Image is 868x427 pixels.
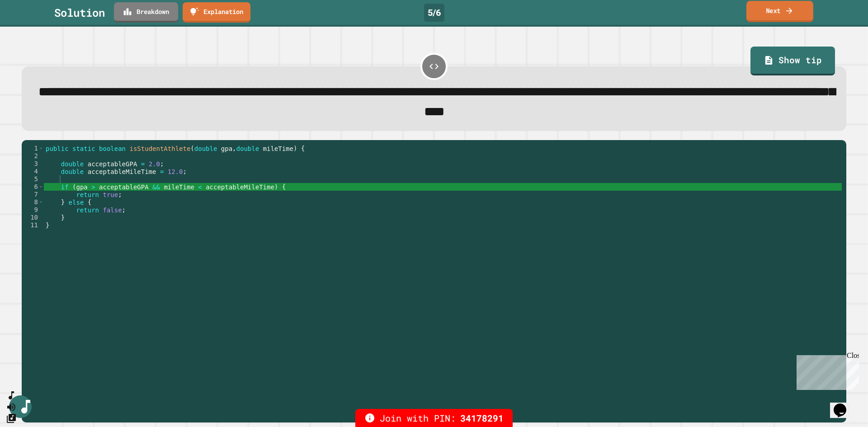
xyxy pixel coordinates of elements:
button: Mute music [6,401,17,413]
iframe: chat widget [793,352,859,390]
div: Join with PIN: [355,409,513,427]
a: Show tip [750,47,835,75]
div: 6 [22,183,44,191]
iframe: chat widget [830,391,859,418]
span: 34178291 [460,411,504,425]
div: 7 [22,191,44,198]
div: 8 [22,198,44,206]
span: Toggle code folding, rows 8 through 10 [38,198,43,206]
a: Explanation [183,2,250,23]
button: SpeedDial basic example [6,390,17,401]
div: 11 [22,221,44,229]
button: Change Music [6,413,17,424]
span: Toggle code folding, rows 6 through 7 [38,183,43,191]
div: 10 [22,214,44,221]
div: Solution [54,5,105,21]
a: Next [746,1,813,22]
div: 5 / 6 [424,4,444,22]
div: 2 [22,152,44,160]
a: Breakdown [114,2,178,23]
div: 4 [22,168,44,175]
div: 9 [22,206,44,214]
span: Toggle code folding, rows 1 through 11 [38,145,43,152]
div: 3 [22,160,44,168]
div: 5 [22,175,44,183]
div: Chat with us now!Close [4,4,62,57]
div: 1 [22,145,44,152]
